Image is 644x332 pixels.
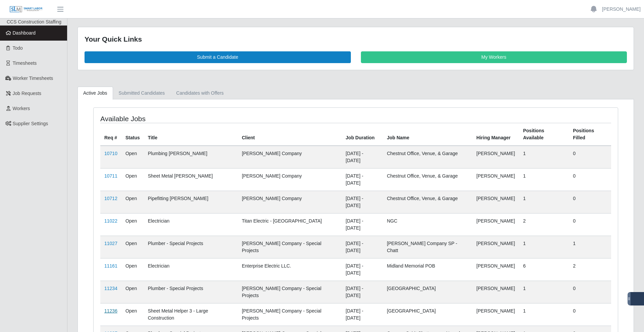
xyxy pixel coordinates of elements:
td: Midland Memorial POB [383,258,472,281]
td: 0 [569,168,611,191]
td: Sheet Metal [PERSON_NAME] [144,168,238,191]
td: [PERSON_NAME] Company [238,146,342,169]
a: 10712 [104,196,117,201]
td: [GEOGRAPHIC_DATA] [383,303,472,326]
span: CCS Construction Staffing [7,19,61,25]
th: Hiring Manager [472,123,519,146]
td: Open [121,236,144,258]
span: Supplier Settings [13,121,48,126]
td: 0 [569,146,611,169]
a: 10710 [104,151,117,156]
td: Pipefitting [PERSON_NAME] [144,191,238,213]
td: Open [121,258,144,281]
th: Client [238,123,342,146]
a: Submit a Candidate [85,51,351,63]
td: [DATE] - [DATE] [342,281,383,303]
img: SLM Logo [9,6,43,13]
td: [PERSON_NAME] [472,191,519,213]
a: Candidates with Offers [170,87,229,100]
h4: Available Jobs [100,114,307,123]
a: Active Jobs [77,87,113,100]
td: Open [121,191,144,213]
td: Electrician [144,213,238,236]
th: Positions Filled [569,123,611,146]
th: Title [144,123,238,146]
td: 1 [519,236,569,258]
td: 0 [569,303,611,326]
td: 2 [519,213,569,236]
td: [PERSON_NAME] [472,258,519,281]
td: Plumber - Special Projects [144,236,238,258]
td: [DATE] - [DATE] [342,258,383,281]
td: [DATE] - [DATE] [342,303,383,326]
td: [PERSON_NAME] Company SP - Chatt [383,236,472,258]
td: Open [121,303,144,326]
a: Submitted Candidates [113,87,171,100]
span: Worker Timesheets [13,76,53,81]
td: [PERSON_NAME] Company - Special Projects [238,281,342,303]
td: [PERSON_NAME] Company - Special Projects [238,303,342,326]
a: 11027 [104,241,117,246]
td: Open [121,146,144,169]
td: Open [121,168,144,191]
span: Dashboard [13,30,36,36]
td: [PERSON_NAME] [472,281,519,303]
td: 1 [519,281,569,303]
td: Electrician [144,258,238,281]
td: [DATE] - [DATE] [342,236,383,258]
td: Chestnut Office, Venue, & Garage [383,168,472,191]
span: Timesheets [13,60,37,66]
td: Enterprise Electric LLC. [238,258,342,281]
td: Plumber - Special Projects [144,281,238,303]
td: [PERSON_NAME] Company [238,191,342,213]
td: NGC [383,213,472,236]
td: [PERSON_NAME] [472,303,519,326]
th: Job Name [383,123,472,146]
td: Sheet Metal Helper 3 - Large Construction [144,303,238,326]
th: Status [121,123,144,146]
td: Plumbing [PERSON_NAME] [144,146,238,169]
td: [PERSON_NAME] Company [238,168,342,191]
a: 11236 [104,308,117,314]
th: Job Duration [342,123,383,146]
td: 1 [519,191,569,213]
td: [GEOGRAPHIC_DATA] [383,281,472,303]
td: 1 [519,146,569,169]
td: Chestnut Office, Venue, & Garage [383,146,472,169]
a: 10711 [104,173,117,179]
td: 0 [569,191,611,213]
a: 11161 [104,263,117,269]
td: 2 [569,258,611,281]
td: 6 [519,258,569,281]
th: Req # [100,123,121,146]
td: 0 [569,281,611,303]
td: 0 [569,213,611,236]
span: Todo [13,45,23,51]
th: Positions Available [519,123,569,146]
td: Open [121,213,144,236]
a: 11234 [104,286,117,291]
a: 11022 [104,218,117,224]
td: [PERSON_NAME] [472,146,519,169]
span: Workers [13,106,30,111]
td: [PERSON_NAME] [472,213,519,236]
td: Chestnut Office, Venue, & Garage [383,191,472,213]
td: [PERSON_NAME] [472,168,519,191]
td: [PERSON_NAME] [472,236,519,258]
td: 1 [519,168,569,191]
td: [DATE] - [DATE] [342,146,383,169]
a: [PERSON_NAME] [602,6,641,13]
td: 1 [519,303,569,326]
div: Your Quick Links [85,34,627,45]
td: [DATE] - [DATE] [342,213,383,236]
td: [PERSON_NAME] Company - Special Projects [238,236,342,258]
span: Job Requests [13,91,42,96]
td: Titan Electric - [GEOGRAPHIC_DATA] [238,213,342,236]
td: Open [121,281,144,303]
td: [DATE] - [DATE] [342,191,383,213]
a: My Workers [361,51,627,63]
td: [DATE] - [DATE] [342,168,383,191]
td: 1 [569,236,611,258]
